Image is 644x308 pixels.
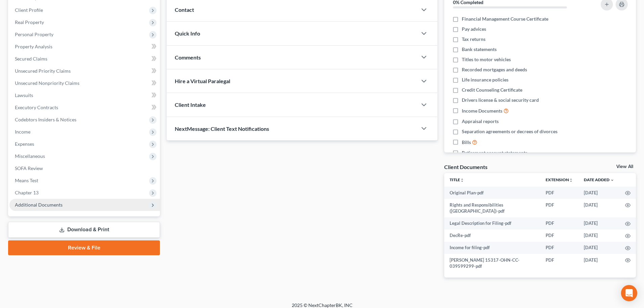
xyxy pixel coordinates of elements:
a: Unsecured Nonpriority Claims [9,77,160,89]
span: Credit Counseling Certificate [462,87,522,93]
a: View All [616,164,633,169]
td: [PERSON_NAME] 15317-OHN-CC-039599299-pdf [444,254,540,273]
span: Personal Property [15,31,53,37]
a: Executory Contracts [9,101,160,114]
td: [DATE] [578,254,620,273]
td: [DATE] [578,242,620,254]
span: Bills [462,139,471,146]
span: Executory Contracts [15,104,58,110]
span: Unsecured Priority Claims [15,68,71,74]
span: Miscellaneous [15,153,45,159]
a: Titleunfold_more [450,177,464,182]
a: Extensionunfold_more [546,177,573,182]
td: PDF [540,230,578,242]
a: Lawsuits [9,89,160,101]
td: [DATE] [578,217,620,230]
div: Open Intercom Messenger [621,285,637,301]
span: Quick Info [175,30,200,37]
span: Titles to motor vehicles [462,56,511,63]
span: Appraisal reports [462,118,499,125]
td: PDF [540,187,578,199]
td: Income for filing-pdf [444,242,540,254]
td: PDF [540,217,578,230]
td: Original Plan-pdf [444,187,540,199]
span: Retirement account statements [462,149,527,156]
span: Client Profile [15,7,43,13]
a: Property Analysis [9,41,160,53]
a: Unsecured Priority Claims [9,65,160,77]
i: expand_more [610,178,614,182]
a: Date Added expand_more [584,177,614,182]
td: [DATE] [578,199,620,217]
span: Tax returns [462,36,485,43]
td: PDF [540,242,578,254]
span: SOFA Review [15,165,43,171]
div: Client Documents [444,163,487,170]
td: PDF [540,199,578,217]
span: Separation agreements or decrees of divorces [462,128,557,135]
i: unfold_more [569,178,573,182]
span: Bank statements [462,46,497,53]
span: Property Analysis [15,44,52,49]
span: NextMessage: Client Text Notifications [175,125,269,132]
i: unfold_more [460,178,464,182]
td: [DATE] [578,230,620,242]
td: Legal Description for Filing-pdf [444,217,540,230]
span: Unsecured Nonpriority Claims [15,80,79,86]
span: Means Test [15,177,38,183]
span: Secured Claims [15,56,47,62]
span: Expenses [15,141,34,147]
span: Life insurance policies [462,76,508,83]
a: SOFA Review [9,162,160,174]
span: Recorded mortgages and deeds [462,66,527,73]
a: Download & Print [8,222,160,238]
td: [DATE] [578,187,620,199]
span: Real Property [15,19,44,25]
a: Review & File [8,240,160,255]
td: Rights and Responsibilities ([GEOGRAPHIC_DATA])-pdf [444,199,540,217]
span: Financial Management Course Certificate [462,16,548,22]
span: Chapter 13 [15,190,39,195]
span: Drivers license & social security card [462,97,539,103]
a: Secured Claims [9,53,160,65]
span: Codebtors Insiders & Notices [15,117,76,122]
span: Income [15,129,30,135]
span: Income Documents [462,108,502,114]
span: Additional Documents [15,202,63,208]
td: PDF [540,254,578,273]
span: Client Intake [175,101,206,108]
span: Pay advices [462,26,486,32]
span: Comments [175,54,201,61]
span: Lawsuits [15,92,33,98]
td: DecRe-pdf [444,230,540,242]
span: Hire a Virtual Paralegal [175,78,230,84]
span: Contact [175,6,194,13]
